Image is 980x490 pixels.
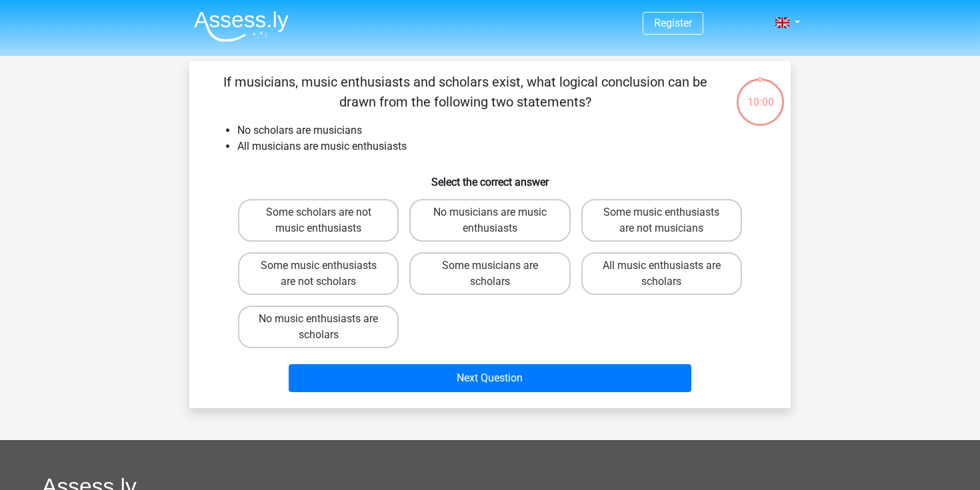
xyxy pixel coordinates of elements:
[211,165,769,188] h6: Select the correct answer
[194,11,289,42] img: Assessly
[211,72,719,112] p: If musicians, music enthusiasts and scholars exist, what logical conclusion can be drawn from the...
[238,252,399,295] label: Some music enthusiasts are not scholars
[409,252,570,295] label: Some musicians are scholars
[237,122,769,138] li: No scholars are musicians
[581,252,742,295] label: All music enthusiasts are scholars
[735,77,785,111] div: 10:00
[289,364,692,392] button: Next Question
[238,306,399,348] label: No music enthusiasts are scholars
[654,17,692,29] a: Register
[581,199,742,242] label: Some music enthusiasts are not musicians
[238,199,399,242] label: Some scholars are not music enthusiasts
[409,199,570,242] label: No musicians are music enthusiasts
[237,138,769,154] li: All musicians are music enthusiasts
